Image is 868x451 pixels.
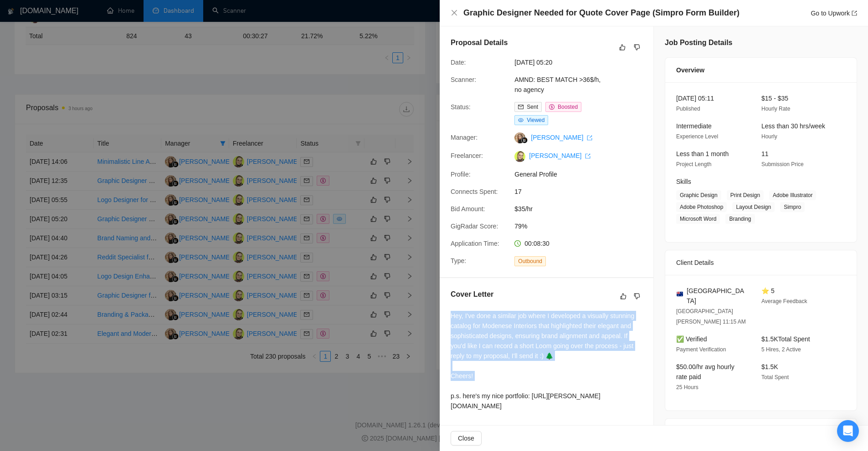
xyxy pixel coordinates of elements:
[761,161,804,167] span: Submission Price
[761,133,777,140] span: Hourly
[451,205,485,213] span: Bid Amount:
[761,287,775,294] span: ⭐ 5
[587,135,592,141] span: export
[676,161,711,167] span: Project Length
[451,59,466,66] span: Date:
[451,311,642,411] div: Hey, I've done a similar job where I developed a visually stunning catalog for Modenese Interiors...
[677,291,683,297] img: 🇦🇺
[687,286,747,306] span: [GEOGRAPHIC_DATA]
[531,134,592,141] a: [PERSON_NAME] export
[514,256,546,266] span: Outbound
[585,153,591,159] span: export
[725,214,755,224] span: Branding
[514,169,651,179] span: General Profile
[451,9,458,16] span: close
[761,106,790,112] span: Hourly Rate
[676,250,846,275] div: Client Details
[518,104,524,110] span: mail
[451,76,476,83] span: Scanner:
[676,122,712,130] span: Intermediate
[451,103,471,111] span: Status:
[761,122,825,130] span: Less than 30 hrs/week
[665,37,732,48] h5: Job Posting Details
[514,57,651,67] span: [DATE] 05:20
[676,65,704,75] span: Overview
[527,117,544,123] span: Viewed
[811,10,857,17] a: Go to Upworkexport
[451,223,498,230] span: GigRadar Score:
[761,346,801,353] span: 5 Hires, 2 Active
[529,152,591,159] a: [PERSON_NAME] export
[524,240,550,247] span: 00:08:30
[514,240,521,247] span: clock-circle
[558,104,578,110] span: Boosted
[761,95,788,102] span: $15 - $35
[676,419,846,443] div: Job Description
[451,134,478,141] span: Manager:
[732,202,775,212] span: Layout Design
[458,433,474,443] span: Close
[676,335,707,343] span: ✅ Verified
[676,384,699,390] span: 25 Hours
[514,187,651,197] span: 17
[514,151,525,162] img: c1ANJdDIEFa5DN5yolPp7_u0ZhHZCEfhnwVqSjyrCV9hqZg5SCKUb7hD_oUrqvcJOM
[451,152,483,159] span: Freelancer:
[620,293,627,300] span: like
[527,104,538,110] span: Sent
[761,335,810,343] span: $1.5K Total Spent
[676,190,721,200] span: Graphic Design
[451,188,498,195] span: Connects Spent:
[451,240,499,247] span: Application Time:
[634,44,640,51] span: dislike
[634,293,640,300] span: dislike
[761,150,769,157] span: 11
[514,76,601,93] a: AMND: BEST MATCH >36$/h, no agency
[676,363,734,380] span: $50.00/hr avg hourly rate paid
[727,190,764,200] span: Print Design
[837,420,859,442] div: Open Intercom Messenger
[451,9,458,17] button: Close
[521,137,528,143] img: gigradar-bm.png
[852,10,857,16] span: export
[619,44,626,51] span: like
[676,106,700,112] span: Published
[676,346,726,353] span: Payment Verification
[676,214,720,224] span: Microsoft Word
[761,363,778,370] span: $1.5K
[549,104,555,110] span: dollar
[676,308,746,325] span: [GEOGRAPHIC_DATA][PERSON_NAME] 11:15 AM
[769,190,816,200] span: Adobe Illustrator
[451,37,508,48] h5: Proposal Details
[676,202,727,212] span: Adobe Photoshop
[676,150,729,157] span: Less than 1 month
[451,431,482,446] button: Close
[632,291,642,302] button: dislike
[618,291,629,302] button: like
[617,42,628,53] button: like
[451,257,466,264] span: Type:
[451,289,493,300] h5: Cover Letter
[676,95,714,102] span: [DATE] 05:11
[761,374,789,380] span: Total Spent
[780,202,805,212] span: Simpro
[514,221,651,231] span: 79%
[676,133,718,140] span: Experience Level
[632,42,642,53] button: dislike
[761,298,807,304] span: Average Feedback
[451,171,471,178] span: Profile:
[463,7,740,19] h4: Graphic Designer Needed for Quote Cover Page (Simpro Form Builder)
[514,204,651,214] span: $35/hr
[518,117,524,123] span: eye
[676,178,691,185] span: Skills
